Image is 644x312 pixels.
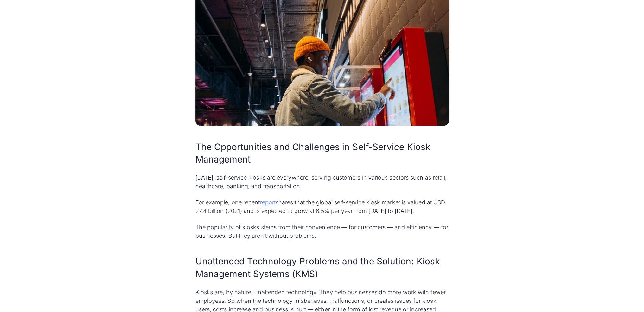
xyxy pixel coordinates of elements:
p: The popularity of kiosks stems from their convenience — for customers — and efficiency — for busi... [195,223,449,240]
p: For example, one recent shares that the global self-service kiosk market is valued at USD 27.4 bi... [195,198,449,215]
h2: The Opportunities and Challenges in Self-Service Kiosk Management [195,141,449,166]
h2: Unattended Technology Problems and the Solution: Kiosk Management Systems (KMS) [195,255,449,280]
p: [DATE], self-service kiosks are everywhere, serving customers in various sectors such as retail, ... [195,173,449,190]
a: report [260,199,275,206]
